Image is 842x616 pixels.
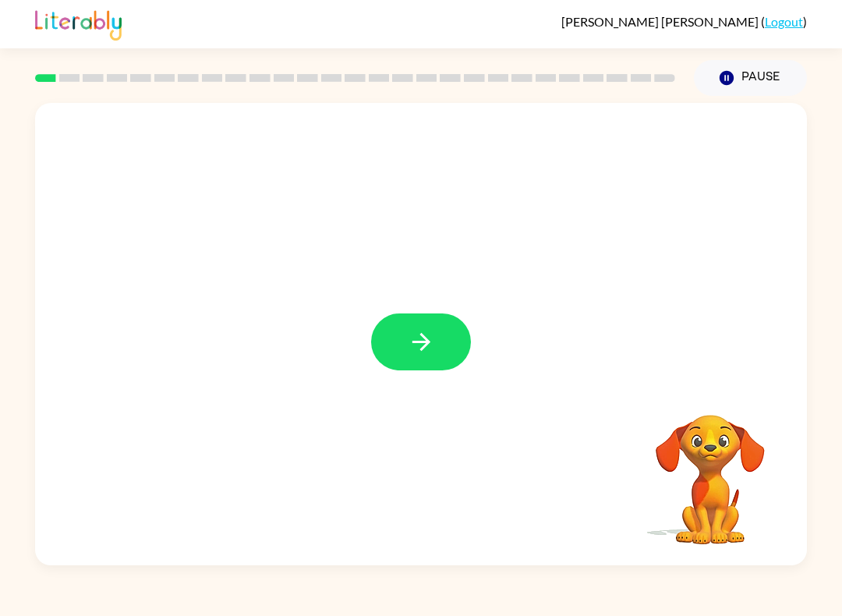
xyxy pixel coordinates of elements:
[561,14,807,29] div: ( )
[765,14,803,29] a: Logout
[35,6,122,41] img: Literably
[694,60,807,96] button: Pause
[561,14,761,29] span: [PERSON_NAME] [PERSON_NAME]
[632,391,788,547] video: Your browser must support playing .mp4 files to use Literably. Please try using another browser.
